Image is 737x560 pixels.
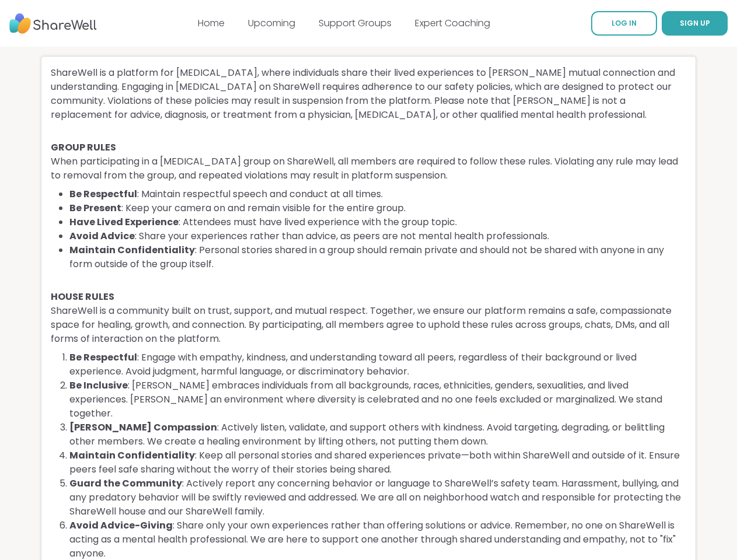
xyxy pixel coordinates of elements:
b: Avoid Advice [69,229,135,243]
li: : Keep all personal stories and shared experiences private—both within ShareWell and outside of i... [69,449,686,477]
h4: GROUP RULES [51,141,686,155]
a: LOG IN [591,11,657,36]
li: : Attendees must have lived experience with the group topic. [69,215,686,229]
b: Be Present [69,201,121,215]
li: : [PERSON_NAME] embraces individuals from all backgrounds, races, ethnicities, genders, sexualiti... [69,379,686,421]
b: Be Respectful [69,351,137,364]
a: Expert Coaching [415,16,490,30]
li: : Keep your camera on and remain visible for the entire group. [69,201,686,215]
b: Avoid Advice-Giving [69,519,173,532]
b: Maintain Confidentiality [69,449,195,462]
span: SIGN UP [680,18,710,28]
p: When participating in a [MEDICAL_DATA] group on ShareWell, all members are required to follow the... [51,155,686,183]
img: ShareWell Nav Logo [9,8,97,40]
li: : Engage with empathy, kindness, and understanding toward all peers, regardless of their backgrou... [69,351,686,379]
b: Be Inclusive [69,379,128,392]
li: : Actively report any concerning behavior or language to ShareWell’s safety team. Harassment, bul... [69,477,686,519]
a: Support Groups [319,16,392,30]
p: ShareWell is a platform for [MEDICAL_DATA], where individuals share their lived experiences to [P... [51,66,686,122]
li: : Maintain respectful speech and conduct at all times. [69,187,686,201]
button: SIGN UP [662,11,728,36]
a: Upcoming [248,16,295,30]
a: Home [198,16,225,30]
li: : Share your experiences rather than advice, as peers are not mental health professionals. [69,229,686,243]
b: [PERSON_NAME] Compassion [69,421,217,434]
li: : Personal stories shared in a group should remain private and should not be shared with anyone i... [69,243,686,271]
p: ShareWell is a community built on trust, support, and mutual respect. Together, we ensure our pla... [51,304,686,346]
b: Have Lived Experience [69,215,179,229]
b: Be Respectful [69,187,137,201]
span: LOG IN [612,18,637,28]
b: Maintain Confidentiality [69,243,195,257]
b: Guard the Community [69,477,182,490]
li: : Actively listen, validate, and support others with kindness. Avoid targeting, degrading, or bel... [69,421,686,449]
h4: HOUSE RULES [51,290,686,304]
